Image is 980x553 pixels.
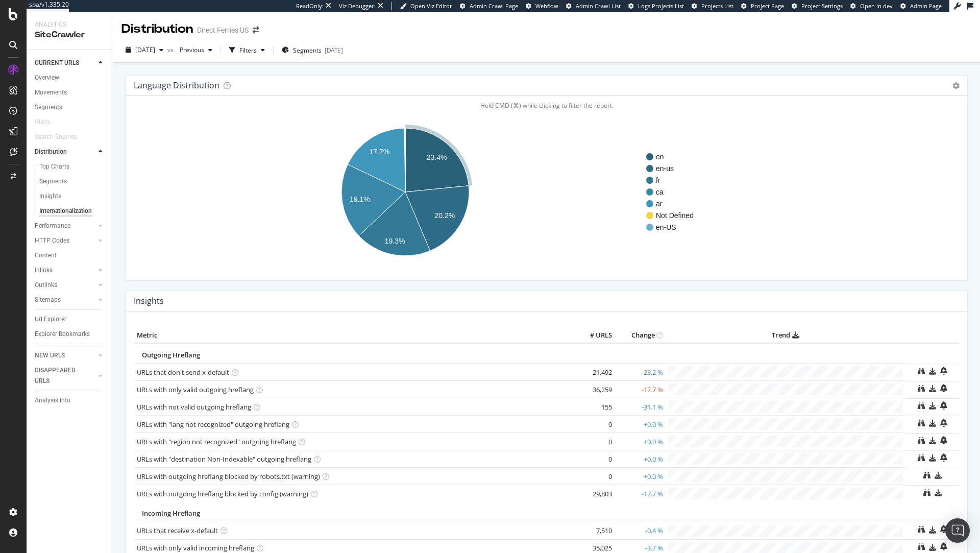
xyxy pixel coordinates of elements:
[656,188,664,196] text: ca
[615,381,666,398] td: -17.7 %
[427,153,447,161] text: 23.4%
[35,221,95,231] a: Performance
[35,265,53,276] div: Inlinks
[940,384,947,392] div: bell-plus
[615,450,666,468] td: +0.0 %
[940,401,947,410] div: bell-plus
[35,117,60,128] a: Visits
[35,329,90,340] div: Explorer Bookmarks
[39,206,92,217] div: Internationalization
[35,20,105,29] div: Analytics
[197,25,249,35] div: Direct Ferries US
[134,294,164,308] h4: Insights
[134,112,960,272] div: A chart.
[741,2,784,10] a: Project Page
[574,381,615,398] td: 36,259
[137,526,218,535] a: URLs that receive x-default
[574,416,615,433] td: 0
[176,42,216,58] button: Previous
[574,398,615,416] td: 155
[952,82,960,89] i: Options
[35,29,105,41] div: SiteCrawler
[638,2,684,10] span: Logs Projects List
[615,398,666,416] td: -31.1 %
[945,518,970,543] div: Open Intercom Messenger
[39,161,106,172] a: Top Charts
[137,368,229,377] a: URLs that don't send x-default
[434,211,455,220] text: 20.2%
[656,223,676,231] text: en-US
[296,2,324,10] div: ReadOnly:
[480,101,614,110] span: Hold CMD (⌘) while clicking to filter the report.
[574,433,615,450] td: 0
[39,191,106,202] a: Insights
[339,2,376,10] div: Viz Debugger:
[35,395,106,406] a: Analysis Info
[692,2,733,10] a: Projects List
[35,250,57,261] div: Content
[576,2,621,10] span: Admin Crawl List
[574,485,615,502] td: 29,803
[751,2,784,10] span: Project Page
[35,132,87,142] a: Search Engines
[400,2,452,10] a: Open Viz Editor
[574,522,615,539] td: 7,510
[385,237,405,246] text: 19.3%
[35,365,95,387] a: DISAPPEARED URLS
[656,211,694,220] text: Not Defined
[574,468,615,485] td: 0
[39,206,106,217] a: Internationalization
[656,200,663,208] text: ar
[370,148,390,156] text: 17.7%
[615,468,666,485] td: +0.0 %
[135,45,155,54] span: 2025 Aug. 11th
[35,235,69,246] div: HTTP Codes
[35,265,95,276] a: Inlinks
[940,453,947,462] div: bell-plus
[656,164,674,173] text: en-us
[293,46,322,55] span: Segments
[225,42,269,58] button: Filters
[35,87,106,98] a: Movements
[134,328,574,343] th: Metric
[792,2,843,10] a: Project Settings
[137,454,311,464] a: URLs with "destination Non-Indexable" outgoing hreflang
[35,395,70,406] div: Analysis Info
[656,153,664,161] text: en
[35,280,95,291] a: Outlinks
[137,402,251,412] a: URLs with not valid outgoing hreflang
[615,433,666,450] td: +0.0 %
[35,314,106,325] a: Url Explorer
[35,147,95,157] a: Distribution
[325,46,343,55] div: [DATE]
[35,73,59,83] div: Overview
[940,367,947,375] div: bell-plus
[35,87,67,98] div: Movements
[35,147,67,157] div: Distribution
[940,525,947,533] div: bell-plus
[39,176,67,187] div: Segments
[940,419,947,427] div: bell-plus
[615,364,666,381] td: -23.2 %
[39,176,106,187] a: Segments
[142,350,200,359] span: Outgoing Hreflang
[801,2,843,10] span: Project Settings
[350,195,370,203] text: 19.1%
[535,2,558,10] span: Webflow
[666,328,905,343] th: Trend
[460,2,518,10] a: Admin Crawl Page
[860,2,893,10] span: Open in dev
[39,191,61,202] div: Insights
[410,2,452,10] span: Open Viz Editor
[137,472,320,481] a: URLs with outgoing hreflang blocked by robots.txt (warning)
[35,250,106,261] a: Content
[35,329,106,340] a: Explorer Bookmarks
[39,161,69,172] div: Top Charts
[239,46,257,55] div: Filters
[137,543,254,552] a: URLs with only valid incoming hreflang
[470,2,518,10] span: Admin Crawl Page
[121,20,193,38] div: Distribution
[574,450,615,468] td: 0
[850,2,893,10] a: Open in dev
[35,58,79,68] div: CURRENT URLS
